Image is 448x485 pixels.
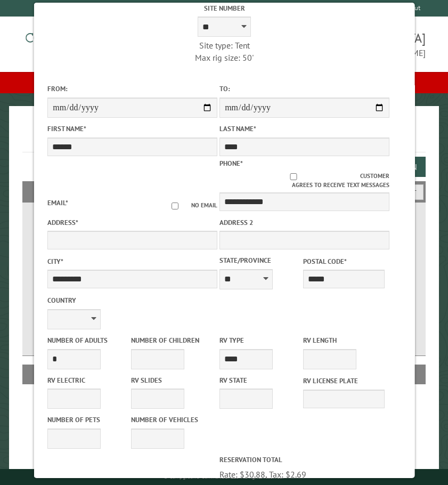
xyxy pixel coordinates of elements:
[303,335,384,345] label: RV Length
[219,469,306,480] span: Rate: $30.88, Tax: $2.69
[47,124,217,134] label: First Name
[219,84,389,94] label: To:
[131,335,212,345] label: Number of Children
[219,255,300,265] label: State/Province
[219,172,389,190] label: Customer agrees to receive text messages
[47,217,217,228] label: Address
[28,365,65,384] th: Site
[47,295,217,305] label: Country
[139,3,309,13] label: Site Number
[226,173,360,180] input: Customer agrees to receive text messages
[47,198,68,207] label: Email
[47,256,217,266] label: City
[47,335,128,345] label: Number of Adults
[139,52,309,63] div: Max rig size: 50'
[47,375,128,385] label: RV Electric
[219,124,389,134] label: Last Name
[219,455,389,465] label: Reservation Total
[22,181,426,201] h2: Filters
[131,375,212,385] label: RV Slides
[22,123,426,152] h1: Reservations
[139,39,309,51] div: Site type: Tent
[131,415,212,425] label: Number of Vehicles
[158,203,191,209] input: No email
[303,256,384,266] label: Postal Code
[219,159,242,168] label: Phone
[158,201,217,210] label: No email
[219,375,300,385] label: RV State
[164,473,284,480] small: © Campground Commander LLC. All rights reserved.
[47,84,217,94] label: From:
[219,335,300,345] label: RV Type
[219,217,389,228] label: Address 2
[303,376,384,386] label: RV License Plate
[47,415,128,425] label: Number of Pets
[22,21,156,62] img: Campground Commander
